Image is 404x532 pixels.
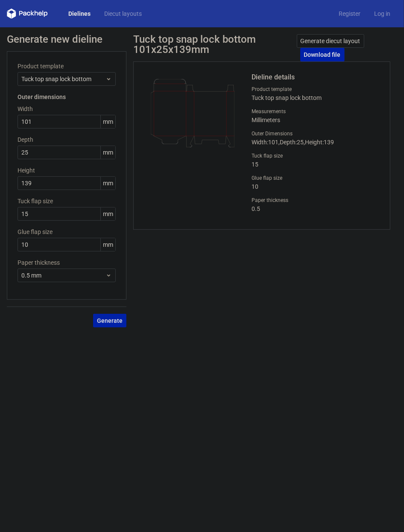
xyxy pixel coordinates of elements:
label: Measurements [252,108,380,115]
span: Tuck top snap lock bottom [21,75,105,83]
span: , Height : 139 [304,139,334,146]
span: mm [100,115,115,128]
div: 0.5 [252,197,380,212]
span: Width : 101 [252,139,278,146]
button: Generate [93,314,126,327]
a: Generate diecut layout [297,34,364,48]
div: Tuck top snap lock bottom [252,86,380,101]
h3: Outer dimensions [18,93,116,101]
label: Product template [252,86,380,93]
label: Paper thickness [18,258,116,267]
span: Generate [97,318,123,324]
label: Glue flap size [18,228,116,236]
label: Width [18,105,116,113]
span: mm [100,146,115,159]
a: Log in [367,9,397,18]
span: 0.5 mm [21,271,105,280]
span: mm [100,208,115,220]
label: Glue flap size [252,175,380,181]
span: , Depth : 25 [278,139,304,146]
label: Tuck flap size [252,152,380,159]
a: Diecut layouts [97,9,149,18]
span: mm [100,177,115,190]
label: Paper thickness [252,197,380,204]
a: Download file [300,48,345,61]
label: Outer Dimensions [252,130,380,137]
label: Tuck flap size [18,197,116,205]
div: Millimeters [252,108,380,123]
div: 15 [252,152,380,168]
a: Register [332,9,367,18]
a: Dielines [61,9,97,18]
label: Product template [18,62,116,70]
h2: Dieline details [252,72,380,82]
label: Height [18,166,116,175]
span: mm [100,238,115,251]
h1: Tuck top snap lock bottom 101x25x139mm [133,34,297,55]
div: 10 [252,175,380,190]
label: Depth [18,135,116,144]
h1: Generate new dieline [7,34,397,44]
